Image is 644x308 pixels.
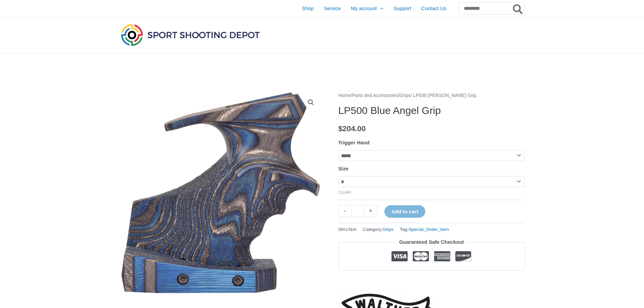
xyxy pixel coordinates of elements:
iframe: Customer reviews powered by Trustpilot [338,276,525,284]
nav: Breadcrumb [338,91,525,100]
label: Trigger Hand [338,140,370,145]
a: Grips [383,227,393,232]
a: Special_Order_Item [408,227,449,232]
legend: Guaranteed Safe Checkout [397,237,467,247]
span: Category: [363,225,393,234]
a: + [364,205,377,217]
label: Size [338,166,349,171]
input: Product quantity [351,205,364,217]
span: Tag: [400,225,449,234]
a: View full-screen image gallery [305,96,317,109]
h1: LP500 Blue Angel Grip [338,104,525,117]
button: Add to cart [384,205,425,218]
bdi: 204.00 [338,124,366,133]
a: Grips [400,93,411,98]
button: Search [511,3,525,14]
span: N/A [349,227,357,232]
span: $ [338,124,343,133]
span: SKU: [338,225,357,234]
img: Sport Shooting Depot [119,22,261,47]
a: Home [338,93,351,98]
a: Clear options [338,190,351,194]
a: Parts and Accessories [352,93,398,98]
a: - [338,205,351,217]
